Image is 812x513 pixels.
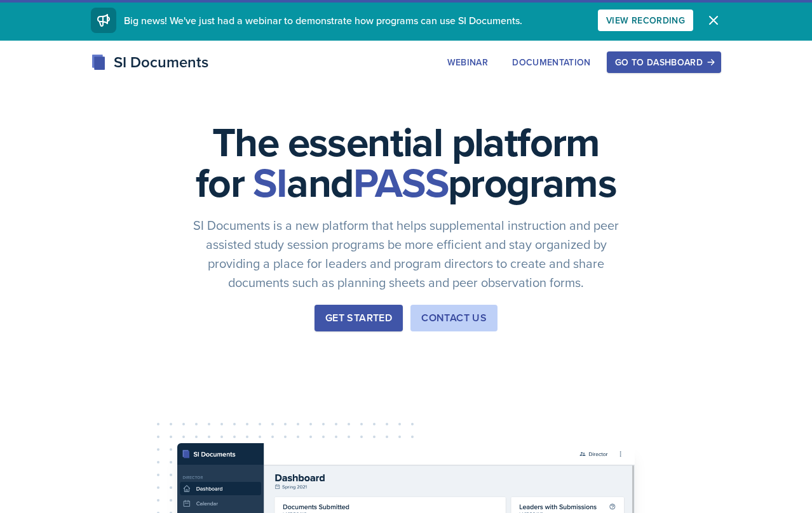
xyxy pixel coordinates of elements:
[447,57,488,67] div: Webinar
[606,15,685,25] div: View Recording
[504,51,599,73] button: Documentation
[410,305,497,331] button: Contact Us
[512,57,591,67] div: Documentation
[439,51,496,73] button: Webinar
[315,305,403,331] button: Get Started
[615,57,713,67] div: Go to Dashboard
[124,13,522,27] span: Big news! We've just had a webinar to demonstrate how programs can use SI Documents.
[91,51,208,74] div: SI Documents
[325,310,392,326] div: Get Started
[607,51,721,73] button: Go to Dashboard
[421,310,487,326] div: Contact Us
[598,10,693,31] button: View Recording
